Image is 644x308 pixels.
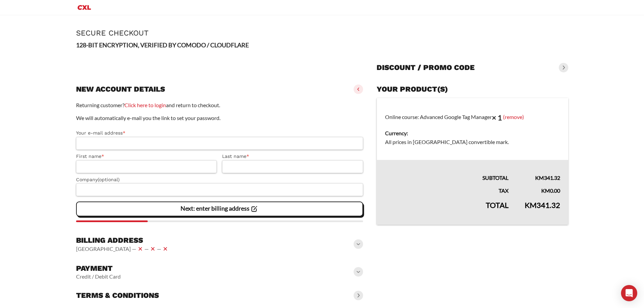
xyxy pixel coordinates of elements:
strong: 128-BIT ENCRYPTION, VERIFIED BY COMODO / CLOUDFLARE [76,41,249,49]
th: Tax [377,182,517,195]
span: KM [535,174,544,181]
a: (remove) [503,113,524,120]
h1: Secure Checkout [76,29,568,37]
div: Open Intercom Messenger [621,285,637,301]
bdi: 0.00 [541,187,560,194]
td: Online course: Advanced Google Tag Manager [377,98,568,160]
th: Subtotal [377,160,517,182]
bdi: 341.32 [525,200,560,210]
dt: Currency: [385,129,560,138]
h3: Terms & conditions [76,291,159,300]
label: Company [76,176,363,184]
vaadin-horizontal-layout: [GEOGRAPHIC_DATA] — — — [76,245,169,253]
th: Total [377,195,517,225]
h3: Billing address [76,236,169,245]
span: KM [541,187,550,194]
label: Last name [222,152,363,160]
label: First name [76,152,217,160]
span: (optional) [98,177,120,182]
p: Returning customer? and return to checkout. [76,101,363,110]
h3: Payment [76,264,121,273]
h3: New account details [76,85,165,94]
bdi: 341.32 [535,174,560,181]
strong: × 1 [492,113,502,122]
p: We will automatically e-mail you the link to set your password. [76,114,363,122]
dd: All prices in [GEOGRAPHIC_DATA] convertible mark. [385,138,560,146]
label: Your e-mail address [76,129,363,137]
a: Click here to login [124,102,166,108]
vaadin-horizontal-layout: Credit / Debit Card [76,273,121,280]
span: KM [525,200,536,210]
h3: Discount / promo code [377,63,475,72]
vaadin-button: Next: enter billing address [76,202,363,216]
